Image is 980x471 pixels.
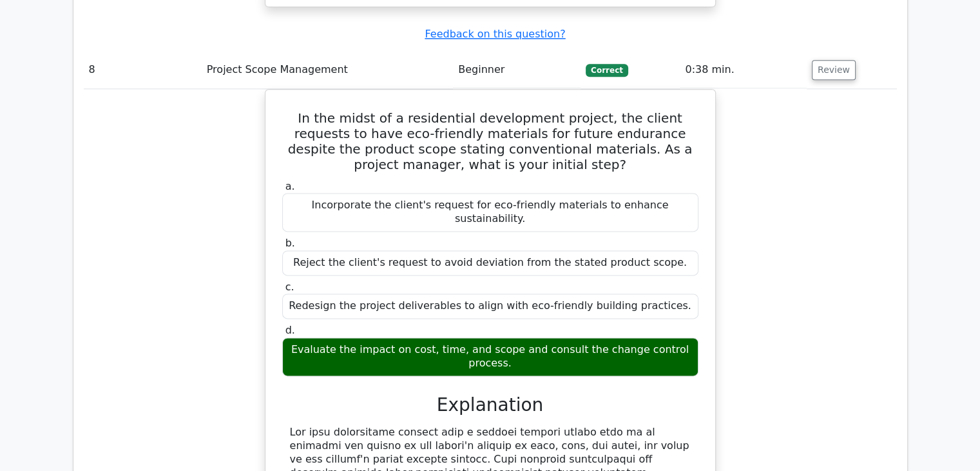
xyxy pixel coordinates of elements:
span: c. [285,281,294,293]
span: d. [285,324,295,336]
button: Review [812,60,856,80]
div: Evaluate the impact on cost, time, and scope and consult the change control process. [282,337,698,376]
td: Project Scope Management [202,52,453,88]
h5: In the midst of a residential development project, the client requests to have eco-friendly mater... [281,110,700,172]
span: Correct [586,64,628,77]
a: Feedback on this question? [425,28,565,40]
td: 0:38 min. [680,52,807,88]
td: 8 [84,52,202,88]
td: Beginner [453,52,581,88]
span: a. [285,180,295,192]
div: Reject the client's request to avoid deviation from the stated product scope. [282,250,698,276]
span: b. [285,237,295,249]
div: Incorporate the client's request for eco-friendly materials to enhance sustainability. [282,193,698,232]
h3: Explanation [290,394,691,416]
div: Redesign the project deliverables to align with eco-friendly building practices. [282,294,698,319]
